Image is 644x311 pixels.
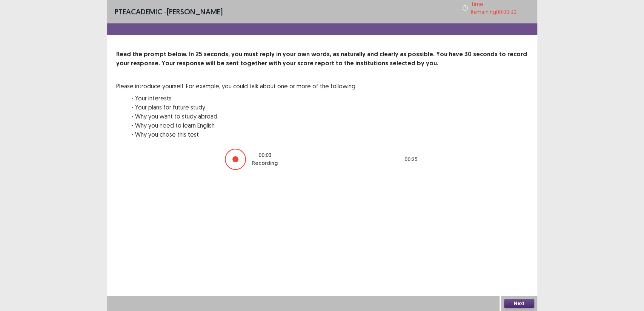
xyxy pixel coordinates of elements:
p: - Why you chose this test [131,130,357,139]
button: Next [504,299,534,308]
p: Please introduce yourself. For example, you could talk about one or more of the following: [116,82,357,91]
span: PTE academic [115,7,162,16]
p: 00 : 03 [258,151,272,159]
p: Recording [252,159,278,167]
p: - Why you want to study abroad [131,112,357,121]
p: - [PERSON_NAME] [115,6,223,17]
p: Read the prompt below. In 25 seconds, you must reply in your own words, as naturally and clearly ... [116,50,528,68]
p: - Why you need to learn English [131,121,357,130]
p: - Your plans for future study [131,103,357,112]
p: - Your interests [131,94,357,103]
p: 00 : 25 [404,155,418,163]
